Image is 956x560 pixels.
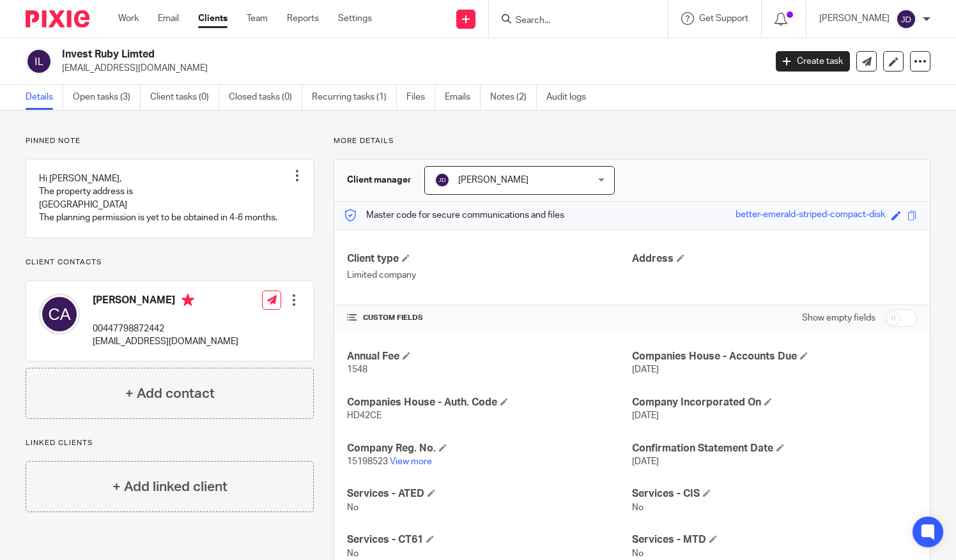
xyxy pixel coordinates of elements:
a: Notes (2) [490,85,537,110]
a: View more [390,457,432,466]
h4: Company Incorporated On [632,396,917,409]
a: Team [247,12,268,25]
img: svg%3E [435,172,450,188]
span: [DATE] [632,365,659,374]
h4: Services - CIS [632,487,917,501]
a: Emails [445,85,481,110]
h4: Services - MTD [632,533,917,547]
h4: Client type [347,252,632,266]
h4: Services - CT61 [347,533,632,547]
h4: Annual Fee [347,350,632,363]
span: 1548 [347,365,367,374]
a: Open tasks (3) [73,85,141,110]
a: Email [158,12,179,25]
p: [PERSON_NAME] [819,12,890,25]
p: 00447798872442 [93,322,238,335]
h4: Companies House - Accounts Due [632,350,917,363]
label: Show empty fields [802,312,875,324]
a: Clients [198,12,227,25]
span: [DATE] [632,411,659,420]
a: Closed tasks (0) [229,85,302,110]
span: Get Support [699,14,748,23]
p: Client contacts [26,257,314,268]
h4: + Add contact [125,384,215,404]
h4: Confirmation Statement Date [632,442,917,455]
a: Settings [338,12,372,25]
a: Recurring tasks (1) [312,85,397,110]
img: svg%3E [39,294,80,335]
span: No [632,503,644,512]
span: 15198523 [347,457,388,466]
p: Linked clients [26,438,314,448]
input: Search [514,15,629,27]
h4: + Add linked client [112,477,227,497]
p: More details [334,136,930,146]
p: [EMAIL_ADDRESS][DOMAIN_NAME] [93,335,238,348]
a: Reports [287,12,319,25]
h4: Services - ATED [347,487,632,501]
h4: [PERSON_NAME] [93,294,238,310]
a: Details [26,85,63,110]
a: Work [118,12,139,25]
span: No [347,503,358,512]
h4: Companies House - Auth. Code [347,396,632,409]
p: Pinned note [26,136,314,146]
p: Master code for secure communications and files [344,209,564,222]
span: HD42CE [347,411,382,420]
h2: Invest Ruby Limted [62,48,618,61]
p: [EMAIL_ADDRESS][DOMAIN_NAME] [62,62,757,75]
span: No [347,549,358,558]
h4: CUSTOM FIELDS [347,313,632,323]
p: Limited company [347,269,632,282]
img: svg%3E [26,48,52,75]
a: Create task [776,51,850,72]
span: [PERSON_NAME] [458,176,528,185]
span: [DATE] [632,457,659,466]
a: Client tasks (0) [150,85,219,110]
div: better-emerald-striped-compact-disk [736,208,885,223]
span: No [632,549,644,558]
img: Pixie [26,10,89,27]
h4: Address [632,252,917,266]
h4: Company Reg. No. [347,442,632,455]
img: svg%3E [896,9,916,29]
a: Audit logs [546,85,596,110]
a: Files [406,85,435,110]
i: Primary [181,294,194,306]
h3: Client manager [347,174,412,186]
